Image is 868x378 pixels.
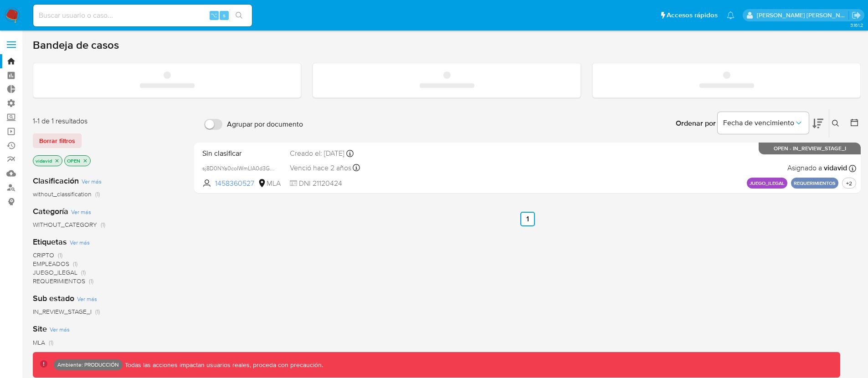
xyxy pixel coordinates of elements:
[33,10,252,21] input: Buscar usuario o caso...
[223,11,226,20] span: s
[727,11,734,19] a: Notificaciones
[211,11,217,20] span: ⌥
[230,9,248,22] button: search-icon
[852,10,861,20] a: Salir
[57,363,119,367] p: Ambiente: PRODUCCIÓN
[123,361,323,369] p: Todas las acciones impactan usuarios reales, proceda con precaución.
[667,10,718,20] span: Accesos rápidos
[757,11,849,20] p: victor.david@mercadolibre.com.co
